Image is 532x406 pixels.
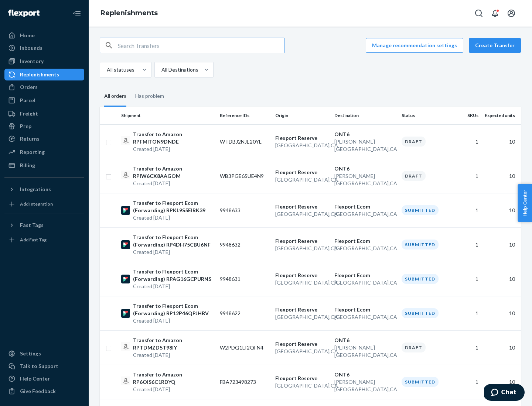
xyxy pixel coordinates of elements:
div: Settings [20,350,41,357]
p: [GEOGRAPHIC_DATA] , CA [334,279,396,286]
p: [GEOGRAPHIC_DATA] , CA [275,279,328,286]
p: [GEOGRAPHIC_DATA] , CA [275,313,328,321]
div: All Destinations [161,66,198,73]
p: Flexport Reserve [275,340,328,348]
div: Integrations [20,186,51,193]
button: Fast Tags [4,219,84,231]
div: Prep [20,123,31,130]
th: Reference IDs [217,107,272,124]
a: Settings [4,348,84,359]
p: Transfer to Amazon RPIW6CX8AAGOM [133,165,214,180]
p: Transfer to Flexport Ecom (Forwarding) RPAG16GCPURNS [133,268,214,283]
p: [GEOGRAPHIC_DATA] , CA [275,176,328,183]
p: [PERSON_NAME][GEOGRAPHIC_DATA] , CA [334,344,396,359]
ol: breadcrumbs [95,3,164,24]
button: Talk to Support [4,360,84,372]
a: Add Fast Tag [4,234,84,246]
p: Created [DATE] [133,386,214,393]
td: 10 [481,227,521,262]
p: Flexport Reserve [275,237,328,245]
p: Flexport Ecom [334,203,396,210]
td: WB3PGE6SUE4N9 [217,159,272,193]
td: 10 [481,330,521,365]
button: Manage recommendation settings [366,38,463,53]
th: SKUs [454,107,481,124]
div: Fast Tags [20,221,44,229]
td: 9948633 [217,193,272,227]
td: 1 [454,365,481,399]
p: Created [DATE] [133,214,214,221]
td: 1 [454,193,481,227]
a: Reporting [4,146,84,158]
a: Replenishments [4,69,84,80]
p: Transfer to Flexport Ecom (Forwarding) RPKL9S5EIRK39 [133,199,214,214]
iframe: Opens a widget where you can chat to one of our agents [484,384,525,402]
p: Flexport Reserve [275,306,328,313]
div: Submitted [402,240,439,250]
input: All Destinations [161,66,161,73]
a: Create Transfer [469,38,521,53]
p: [GEOGRAPHIC_DATA] , CA [334,245,396,252]
div: Orders [20,83,38,91]
a: Orders [4,81,84,93]
a: Inventory [4,55,84,67]
td: 10 [481,159,521,193]
td: 1 [454,227,481,262]
p: ONT6 [334,337,396,344]
th: Status [399,107,454,124]
div: Inventory [20,58,44,65]
p: Created [DATE] [133,248,214,256]
button: Integrations [4,183,84,195]
p: Flexport Ecom [334,237,396,245]
div: Submitted [402,377,439,387]
th: Origin [272,107,331,124]
th: Shipment [118,107,217,124]
a: Freight [4,108,84,120]
div: Parcel [20,97,35,104]
p: Flexport Ecom [334,272,396,279]
th: Expected units [481,107,521,124]
div: All statuses [107,66,134,73]
button: Open notifications [488,6,502,21]
p: Transfer to Flexport Ecom (Forwarding) RP12P46QPJHBV [133,302,214,317]
td: 1 [454,262,481,296]
td: 10 [481,262,521,296]
td: 1 [454,159,481,193]
p: Flexport Reserve [275,375,328,382]
p: [PERSON_NAME][GEOGRAPHIC_DATA] , CA [334,172,396,187]
p: Transfer to Amazon RP6OIS6C1RDYQ [133,371,214,386]
div: Talk to Support [20,362,58,370]
button: Give Feedback [4,385,84,397]
a: Add Integration [4,198,84,210]
td: WTDBJ2NJE20YL [217,124,272,159]
td: 10 [481,365,521,399]
td: 9948622 [217,296,272,330]
a: Prep [4,120,84,132]
a: Parcel [4,94,84,106]
button: Open Search Box [471,6,486,21]
p: Flexport Ecom [334,306,396,313]
button: Help Center [518,184,532,222]
div: Home [20,32,35,39]
p: Flexport Reserve [275,134,328,142]
p: Created [DATE] [133,317,214,324]
p: Flexport Reserve [275,169,328,176]
td: 10 [481,296,521,330]
td: 9948632 [217,227,272,262]
div: Draft [402,171,426,181]
p: [GEOGRAPHIC_DATA] , CA [275,210,328,218]
p: Created [DATE] [133,180,214,187]
td: W2PDQ1LI2QFN4 [217,330,272,365]
td: 1 [454,296,481,330]
div: Replenishments [20,71,59,78]
div: Add Fast Tag [20,237,47,243]
p: [PERSON_NAME][GEOGRAPHIC_DATA] , CA [334,138,396,153]
p: ONT6 [334,131,396,138]
td: 10 [481,193,521,227]
div: Draft [402,343,426,352]
td: 1 [454,124,481,159]
a: Replenishments [100,9,158,17]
